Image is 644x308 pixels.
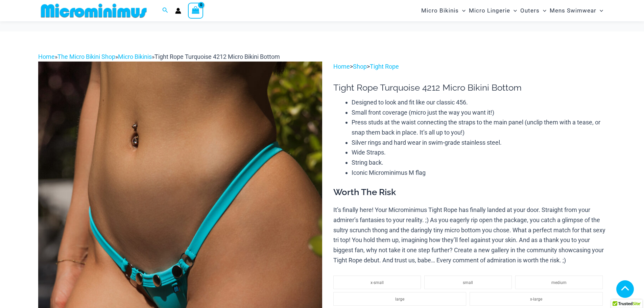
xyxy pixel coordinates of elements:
li: medium [515,276,603,289]
span: x-large [530,297,542,302]
a: Tight Rope [370,63,399,70]
span: Tight Rope Turquoise 4212 Micro Bikini Bottom [154,53,280,60]
span: x-small [371,280,384,285]
li: small [424,276,512,289]
span: Menu Toggle [510,2,517,19]
a: Home [38,53,55,60]
a: The Micro Bikini Shop [57,53,115,60]
span: medium [551,280,567,285]
li: Designed to look and fit like our classic 456. [352,97,606,108]
p: It’s finally here! Your Microminimus Tight Rope has finally landed at your door. Straight from yo... [333,205,606,265]
nav: Site Navigation [419,1,606,20]
span: Menu Toggle [596,2,603,19]
p: > > [333,62,606,72]
a: Micro LingerieMenu ToggleMenu Toggle [467,2,519,19]
li: x-large [470,292,602,306]
span: Menu Toggle [540,2,546,19]
a: Micro BikinisMenu ToggleMenu Toggle [420,2,467,19]
img: MM SHOP LOGO FLAT [38,3,149,18]
li: Small front coverage (micro just the way you want it!) [352,108,606,118]
a: Micro Bikinis [118,53,152,60]
span: Menu Toggle [459,2,466,19]
h1: Tight Rope Turquoise 4212 Micro Bikini Bottom [333,82,606,93]
li: Wide Straps. [352,147,606,158]
a: Account icon link [175,8,181,14]
span: » » » [38,53,280,60]
li: Press studs at the waist connecting the straps to the main panel (unclip them with a tease, or sn... [352,117,606,137]
a: Mens SwimwearMenu ToggleMenu Toggle [548,2,605,19]
li: String back. [352,158,606,168]
span: Outers [520,2,540,19]
span: Micro Bikinis [421,2,459,19]
a: View Shopping Cart, empty [188,3,204,18]
li: Silver rings and hard wear in swim-grade stainless steel. [352,138,606,148]
li: Iconic Microminimus M flag [352,168,606,178]
a: Shop [353,63,367,70]
span: small [463,280,473,285]
h3: Worth The Risk [333,187,606,198]
span: Micro Lingerie [469,2,510,19]
span: Mens Swimwear [550,2,596,19]
a: Home [333,63,350,70]
a: Search icon link [162,6,168,15]
li: x-small [333,276,421,289]
a: OutersMenu ToggleMenu Toggle [519,2,548,19]
li: large [333,292,466,306]
span: large [395,297,404,302]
